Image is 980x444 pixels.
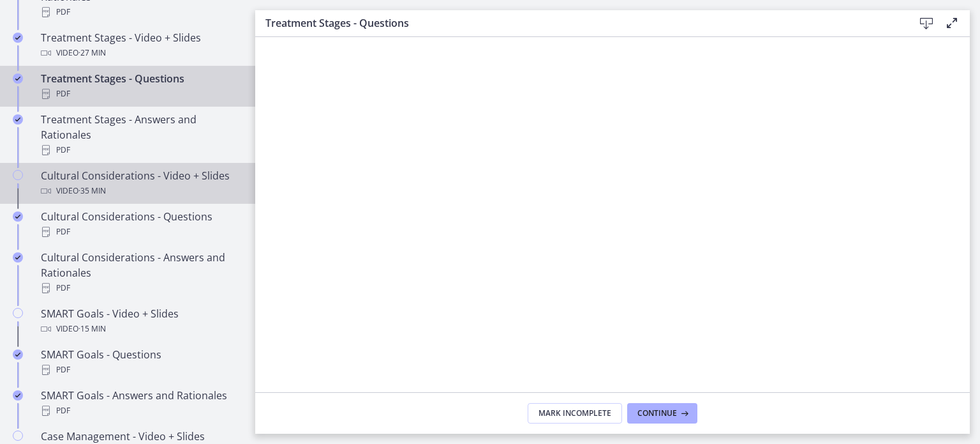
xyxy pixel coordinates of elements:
[41,4,240,20] div: PDF
[41,280,240,296] div: PDF
[627,403,697,424] button: Continue
[637,408,677,418] span: Continue
[41,362,240,378] div: PDF
[41,168,240,199] div: Cultural Considerations - Video + Slides
[13,114,23,125] i: Completed
[41,403,240,418] div: PDF
[265,15,893,31] h3: Treatment Stages - Questions
[13,73,23,84] i: Completed
[13,252,23,263] i: Completed
[13,211,23,222] i: Completed
[41,45,240,61] div: Video
[41,209,240,240] div: Cultural Considerations - Questions
[41,321,240,337] div: Video
[78,183,106,199] span: · 35 min
[41,142,240,158] div: PDF
[13,33,23,43] i: Completed
[41,183,240,199] div: Video
[41,388,240,418] div: SMART Goals - Answers and Rationales
[41,306,240,337] div: SMART Goals - Video + Slides
[78,45,106,61] span: · 27 min
[13,349,23,360] i: Completed
[41,112,240,158] div: Treatment Stages - Answers and Rationales
[41,71,240,102] div: Treatment Stages - Questions
[41,86,240,102] div: PDF
[41,250,240,296] div: Cultural Considerations - Answers and Rationales
[41,30,240,61] div: Treatment Stages - Video + Slides
[13,390,23,401] i: Completed
[78,321,106,337] span: · 15 min
[41,224,240,240] div: PDF
[538,408,611,418] span: Mark Incomplete
[528,403,622,424] button: Mark Incomplete
[41,347,240,378] div: SMART Goals - Questions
